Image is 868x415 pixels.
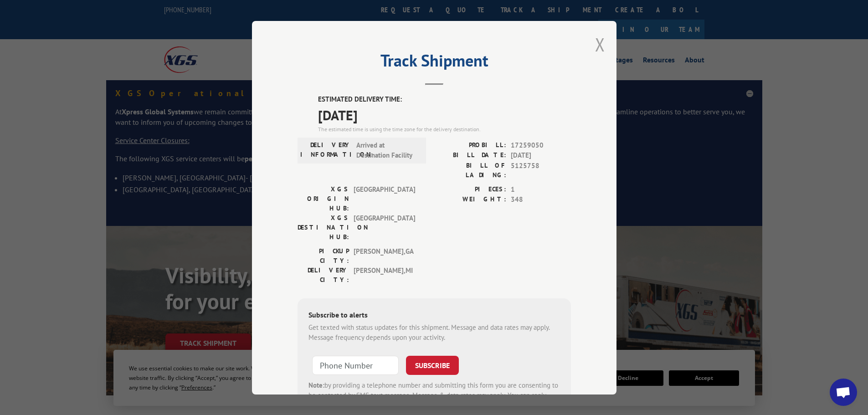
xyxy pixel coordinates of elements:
label: PIECES: [434,184,506,195]
span: [GEOGRAPHIC_DATA] [354,213,415,241]
span: [GEOGRAPHIC_DATA] [354,184,415,213]
button: SUBSCRIBE [406,355,459,374]
label: DELIVERY INFORMATION: [300,140,352,160]
div: The estimated time is using the time zone for the delivery destination. [318,125,571,133]
span: 348 [511,195,571,205]
span: [PERSON_NAME] , MI [354,265,415,284]
div: Subscribe to alerts [308,309,560,322]
span: Arrived at Destination Facility [356,140,418,160]
label: ESTIMATED DELIVERY TIME: [318,94,571,105]
span: [DATE] [511,150,571,161]
label: BILL DATE: [434,150,506,161]
label: BILL OF LADING: [434,160,506,179]
label: XGS ORIGIN HUB: [298,184,349,213]
label: PICKUP CITY: [298,246,349,265]
span: [DATE] [318,104,571,125]
span: 5125758 [511,160,571,179]
strong: Note: [308,380,324,389]
span: 17259050 [511,140,571,150]
label: XGS DESTINATION HUB: [298,213,349,241]
div: by providing a telephone number and submitting this form you are consenting to be contacted by SM... [308,380,560,411]
label: PROBILL: [434,140,506,150]
span: 1 [511,184,571,195]
div: Get texted with status updates for this shipment. Message and data rates may apply. Message frequ... [308,322,560,343]
label: WEIGHT: [434,195,506,205]
button: Close modal [595,32,605,56]
span: [PERSON_NAME] , GA [354,246,415,265]
label: DELIVERY CITY: [298,265,349,284]
a: Open chat [830,379,857,406]
h2: Track Shipment [298,54,571,72]
input: Phone Number [312,355,399,374]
